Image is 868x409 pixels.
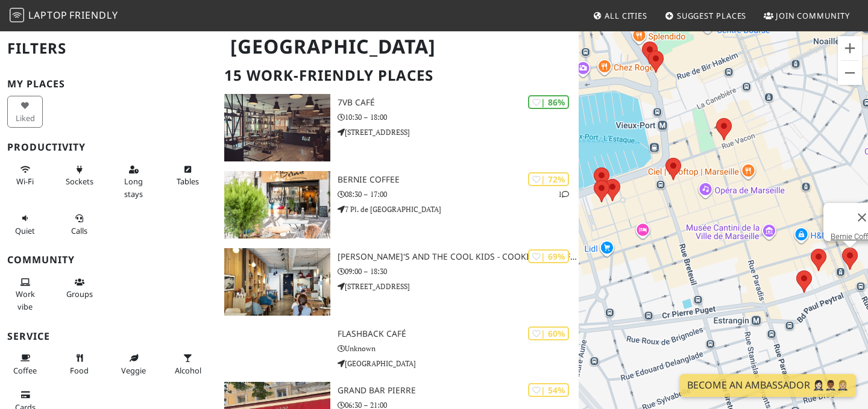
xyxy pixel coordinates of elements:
[28,8,68,22] span: Laptop
[217,94,579,161] a: 7VB Café | 86% 7VB Café 10:30 – 18:00 [STREET_ADDRESS]
[680,374,856,397] a: Become an Ambassador 🤵🏻‍♀️🤵🏾‍♂️🤵🏼‍♀️
[70,365,89,376] span: Food
[338,189,579,200] p: 08:30 – 17:00
[338,98,579,108] h3: 7VB Café
[10,8,24,22] img: LaptopFriendly
[338,175,579,185] h3: Bernie Coffee
[170,160,206,192] button: Tables
[528,95,569,109] div: | 86%
[660,5,752,27] a: Suggest Places
[528,326,569,340] div: | 60%
[558,189,569,200] p: 1
[224,171,330,239] img: Bernie Coffee
[759,5,855,27] a: Join Community
[124,176,143,199] span: Long stays
[338,204,579,215] p: 7 Pl. de [GEOGRAPHIC_DATA]
[170,348,206,380] button: Alcohol
[7,78,210,90] h3: My Places
[61,272,97,304] button: Groups
[776,10,850,21] span: Join Community
[338,111,579,123] p: 10:30 – 18:00
[217,171,579,239] a: Bernie Coffee | 72% 1 Bernie Coffee 08:30 – 17:00 7 Pl. de [GEOGRAPHIC_DATA]
[528,172,569,186] div: | 72%
[61,348,97,380] button: Food
[15,225,35,236] span: Quiet
[175,365,201,376] span: Alcohol
[7,30,210,67] h2: Filters
[224,248,330,316] img: Emilie's and the cool kids - Cookies & Coffee shop
[588,5,652,27] a: All Cities
[16,176,34,187] span: Stable Wi-Fi
[116,348,151,380] button: Veggie
[7,160,43,192] button: Wi-Fi
[838,61,862,85] button: Zoom out
[838,36,862,60] button: Zoom in
[66,289,93,299] span: Group tables
[16,289,35,311] span: People working
[528,249,569,263] div: | 69%
[116,160,151,204] button: Long stays
[221,30,576,63] h1: [GEOGRAPHIC_DATA]
[7,348,43,380] button: Coffee
[338,252,579,262] h3: [PERSON_NAME]'s and the cool kids - Cookies & Coffee shop
[66,176,93,187] span: Power sockets
[61,160,97,192] button: Sockets
[13,365,37,376] span: Coffee
[338,126,579,138] p: [STREET_ADDRESS]
[7,331,210,342] h3: Service
[217,248,579,316] a: Emilie's and the cool kids - Cookies & Coffee shop | 69% [PERSON_NAME]'s and the cool kids - Cook...
[677,10,747,21] span: Suggest Places
[10,5,118,27] a: LaptopFriendly LaptopFriendly
[338,343,579,354] p: Unknown
[69,8,118,22] span: Friendly
[7,142,210,153] h3: Productivity
[338,329,579,339] h3: Flashback café
[7,272,43,316] button: Work vibe
[338,386,579,396] h3: Grand Bar Pierre
[177,176,199,187] span: Work-friendly tables
[338,281,579,292] p: [STREET_ADDRESS]
[605,10,647,21] span: All Cities
[224,94,330,161] img: 7VB Café
[528,383,569,397] div: | 54%
[338,358,579,369] p: [GEOGRAPHIC_DATA]
[7,208,43,240] button: Quiet
[61,208,97,240] button: Calls
[338,266,579,277] p: 09:00 – 18:30
[217,325,579,372] a: | 60% Flashback café Unknown [GEOGRAPHIC_DATA]
[121,365,146,376] span: Veggie
[7,254,210,266] h3: Community
[71,225,87,236] span: Video/audio calls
